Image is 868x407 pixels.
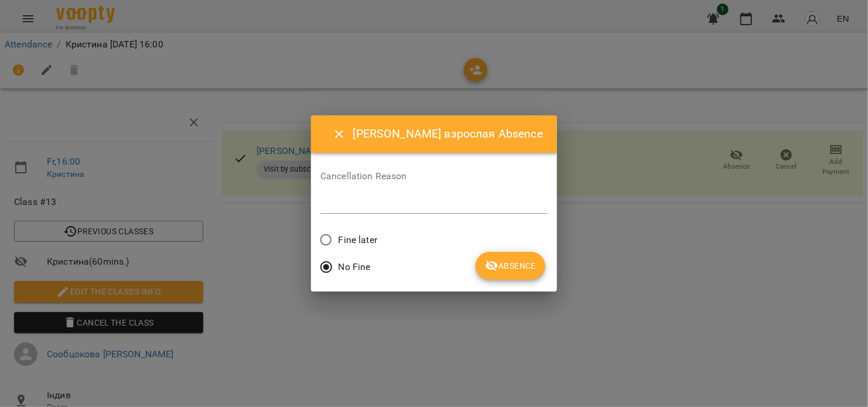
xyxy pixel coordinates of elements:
[325,120,353,148] button: Close
[320,172,548,181] label: Cancellation Reason
[353,125,543,143] h6: [PERSON_NAME] взрослая Absence
[339,260,371,274] span: No Fine
[476,252,545,280] button: Absence
[339,233,377,247] span: Fine later
[485,259,536,273] span: Absence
